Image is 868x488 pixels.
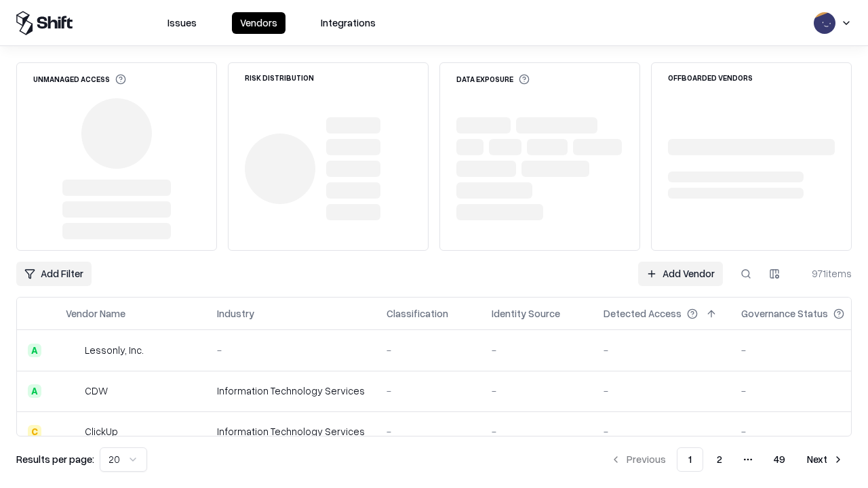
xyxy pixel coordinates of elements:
[387,384,470,398] div: -
[492,424,582,439] div: -
[33,74,126,85] div: Unmanaged Access
[28,425,41,439] div: C
[638,262,723,286] a: Add Vendor
[245,74,314,81] div: Risk Distribution
[217,424,365,439] div: Information Technology Services
[16,262,92,286] button: Add Filter
[28,344,41,357] div: A
[159,12,205,34] button: Issues
[16,452,94,466] p: Results per page:
[492,343,582,357] div: -
[217,306,254,321] div: Industry
[66,425,79,439] img: ClickUp
[387,424,470,439] div: -
[604,424,719,439] div: -
[66,344,79,357] img: Lessonly, Inc.
[217,343,365,357] div: -
[387,343,470,357] div: -
[28,384,41,398] div: A
[492,384,582,398] div: -
[387,306,448,321] div: Classification
[741,306,828,321] div: Governance Status
[741,384,866,398] div: -
[763,447,796,472] button: 49
[677,447,703,472] button: 1
[604,384,719,398] div: -
[85,424,118,439] div: ClickUp
[217,384,365,398] div: Information Technology Services
[66,306,125,321] div: Vendor Name
[66,384,79,398] img: CDW
[602,447,852,472] nav: pagination
[741,343,866,357] div: -
[313,12,384,34] button: Integrations
[456,74,530,85] div: Data Exposure
[604,306,682,321] div: Detected Access
[741,424,866,439] div: -
[492,306,560,321] div: Identity Source
[85,343,144,357] div: Lessonly, Inc.
[604,343,719,357] div: -
[85,384,108,398] div: CDW
[797,266,852,281] div: 971 items
[232,12,285,34] button: Vendors
[799,447,852,472] button: Next
[706,447,733,472] button: 2
[668,74,753,81] div: Offboarded Vendors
